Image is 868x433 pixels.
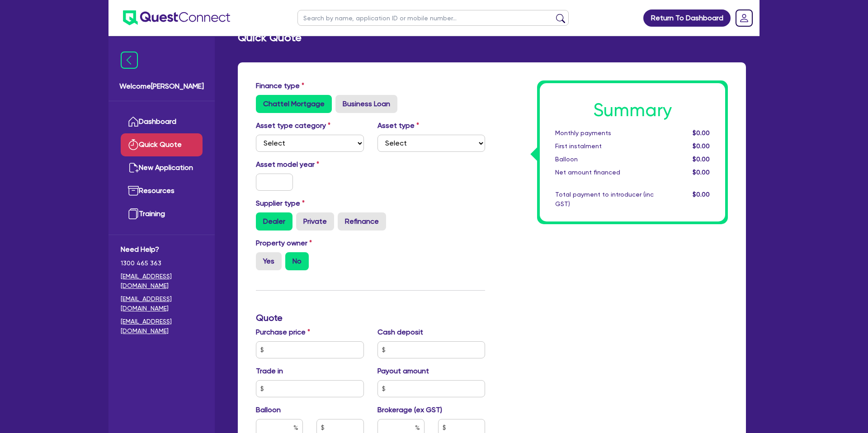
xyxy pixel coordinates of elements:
[238,31,302,44] h2: Quick Quote
[285,252,309,270] label: No
[548,141,660,151] div: First instalment
[128,185,139,196] img: resources
[121,294,203,313] a: [EMAIL_ADDRESS][DOMAIN_NAME]
[377,366,429,377] label: Payout amount
[123,10,230,25] img: quest-connect-logo-blue
[643,9,731,27] a: Return To Dashboard
[377,405,442,415] label: Brokerage (ex GST)
[693,142,710,150] span: $0.00
[256,405,281,415] label: Balloon
[296,212,334,231] label: Private
[256,327,310,338] label: Purchase price
[121,133,203,156] a: Quick Quote
[128,208,139,219] img: training
[256,238,312,249] label: Property owner
[693,155,710,163] span: $0.00
[121,317,203,336] a: [EMAIL_ADDRESS][DOMAIN_NAME]
[377,327,423,338] label: Cash deposit
[121,259,203,268] span: 1300 465 363
[256,198,305,209] label: Supplier type
[256,252,282,270] label: Yes
[119,81,204,92] span: Welcome [PERSON_NAME]
[256,80,304,91] label: Finance type
[128,162,139,173] img: new-application
[693,129,710,136] span: $0.00
[548,155,660,164] div: Balloon
[121,272,203,291] a: [EMAIL_ADDRESS][DOMAIN_NAME]
[693,169,710,176] span: $0.00
[256,312,485,323] h3: Quote
[128,139,139,150] img: quick-quote
[335,95,397,113] label: Business Loan
[121,202,203,226] a: Training
[693,191,710,198] span: $0.00
[377,120,419,131] label: Asset type
[121,110,203,133] a: Dashboard
[121,179,203,202] a: Resources
[548,190,660,209] div: Total payment to introducer (inc GST)
[121,244,203,255] span: Need Help?
[555,99,710,121] h1: Summary
[548,168,660,177] div: Net amount financed
[297,10,569,26] input: Search by name, application ID or mobile number...
[256,366,283,377] label: Trade in
[249,159,371,170] label: Asset model year
[732,6,756,30] a: Dropdown toggle
[121,52,138,69] img: icon-menu-close
[256,120,330,131] label: Asset type category
[338,212,386,231] label: Refinance
[256,95,332,113] label: Chattel Mortgage
[121,156,203,179] a: New Application
[256,212,292,231] label: Dealer
[548,128,660,138] div: Monthly payments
